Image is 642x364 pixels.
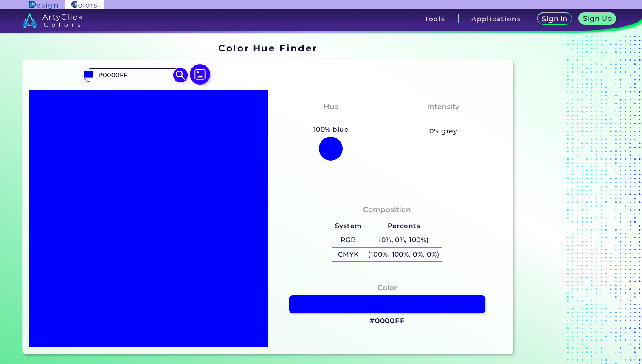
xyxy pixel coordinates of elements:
img: ArtyClick Design logo [29,1,58,9]
h3: Applications [471,16,521,22]
h5: System [332,219,365,233]
h5: (100%, 100%, 0%, 0%) [365,248,443,262]
h3: Vibrant [425,114,462,124]
h5: CMYK [332,248,365,262]
img: icon search [173,68,188,82]
h5: (0%, 0%, 100%) [365,233,443,247]
h4: Intensity [427,101,459,113]
h5: Percents [365,219,443,233]
input: type color.. [96,69,175,81]
h4: Color [377,282,397,294]
h4: Composition [363,203,411,216]
img: icon picture [190,64,210,85]
h4: Hue [324,101,338,113]
h5: RGB [332,233,365,247]
h1: Color Hue Finder [218,42,317,54]
h5: 100% blue [310,124,352,135]
a: Sign In [538,13,571,24]
h3: Blue [318,114,344,124]
a: Sign Up [580,13,615,24]
h5: Sign Up [584,15,611,22]
h3: Tools [425,16,445,22]
h5: 0% grey [429,126,457,137]
h5: Sign In [543,16,567,22]
h3: #0000FF [369,316,405,326]
img: logo_artyclick_colors_white.svg [23,13,82,28]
